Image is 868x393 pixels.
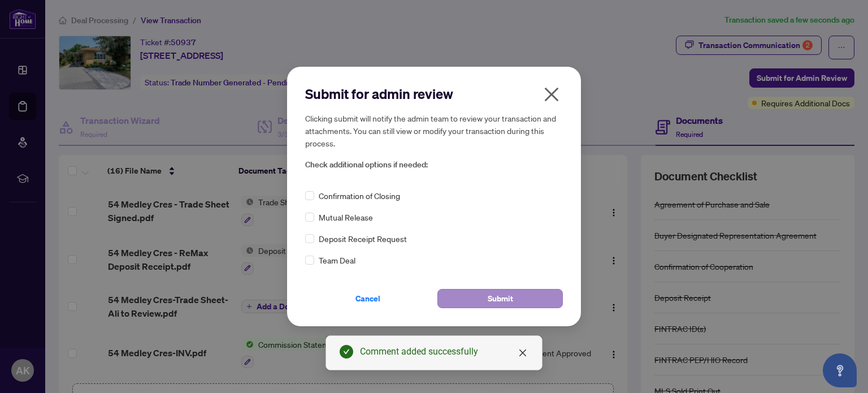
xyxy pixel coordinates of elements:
[305,112,563,149] h5: Clicking submit will notify the admin team to review your transaction and attachments. You can st...
[488,290,513,308] span: Submit
[823,353,857,387] button: Open asap
[319,232,407,245] span: Deposit Receipt Request
[319,189,400,202] span: Confirmation of Closing
[305,85,563,103] h2: Submit for admin review
[305,289,431,308] button: Cancel
[305,158,563,171] span: Check additional options if needed:
[360,345,528,359] div: Comment added successfully
[340,345,353,359] span: check-circle
[437,289,563,308] button: Submit
[517,347,529,359] a: Close
[355,290,380,308] span: Cancel
[542,85,561,103] span: close
[518,348,527,357] span: close
[319,211,373,223] span: Mutual Release
[319,254,355,266] span: Team Deal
